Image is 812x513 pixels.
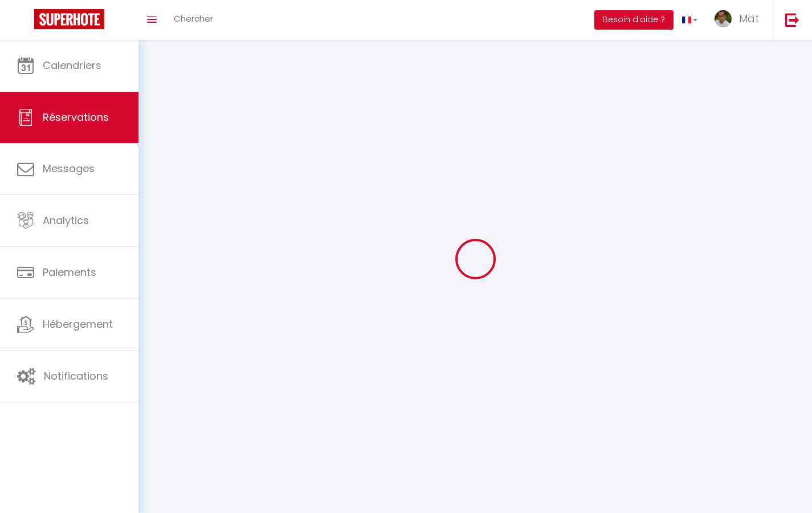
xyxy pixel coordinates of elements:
[739,11,759,26] span: Mat
[43,265,96,279] span: Paiements
[43,58,101,72] span: Calendriers
[34,9,104,29] img: Super Booking
[715,10,732,27] img: ...
[785,13,799,27] img: logout
[43,317,113,331] span: Hébergement
[9,5,43,39] button: Ouvrir le widget de chat LiveChat
[43,110,109,124] span: Réservations
[43,213,89,227] span: Analytics
[44,369,108,383] span: Notifications
[594,10,674,30] button: Besoin d'aide ?
[43,161,95,176] span: Messages
[174,13,213,25] span: Chercher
